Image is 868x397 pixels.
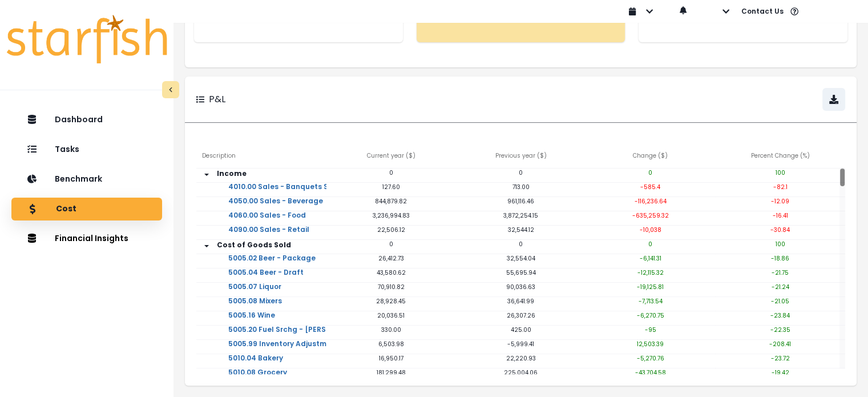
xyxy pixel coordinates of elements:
a: 4090.00 Sales - Retail [219,226,318,248]
p: 28,928.45 [326,297,456,306]
p: -10,038 [586,226,715,234]
button: Financial Insights [11,227,162,250]
p: 181,299.48 [326,368,456,377]
p: -5,999.41 [456,340,586,348]
p: 100 [716,169,845,177]
p: 6,503.98 [326,340,456,348]
button: Benchmark [11,168,162,191]
p: -23.72 [716,354,845,363]
div: Previous year ( $ ) [456,146,586,169]
span: arrow down [202,241,211,250]
p: 22,220.93 [456,354,586,363]
p: -95 [586,326,715,334]
p: -12,115.32 [586,268,715,277]
p: 43,580.62 [326,268,456,277]
p: -19.42 [716,368,845,377]
p: 55,695.94 [456,268,586,277]
p: P&L [209,93,225,106]
strong: Cost of Goods Sold [217,240,291,250]
p: 36,641.99 [456,297,586,306]
p: -43,704.58 [586,368,715,377]
p: 425.00 [456,326,586,334]
a: 4010.00 Sales - Banquets Service Fee [219,183,374,206]
p: Tasks [55,145,79,154]
p: -16.41 [716,211,845,220]
p: 32,554.04 [456,254,586,263]
p: -116,236.64 [586,197,715,206]
p: -208.41 [716,340,845,348]
div: Description [196,146,326,169]
p: 844,879.82 [326,197,456,206]
p: -585.4 [586,183,715,191]
button: Tasks [11,138,162,161]
p: 0 [456,240,586,248]
a: 5010.08 Grocery [219,368,296,391]
p: -6,270.75 [586,311,715,320]
svg: arrow down [202,242,211,251]
p: Dashboard [55,115,103,125]
p: -21.75 [716,268,845,277]
p: -19,125.81 [586,283,715,291]
p: 26,307.26 [456,311,586,320]
p: 16,950.17 [326,354,456,363]
p: 26,412.73 [326,254,456,263]
p: 0 [326,240,456,248]
p: -7,713.54 [586,297,715,306]
p: 20,036.51 [326,311,456,320]
a: 5005.07 Liquor [219,283,290,306]
strong: Income [217,169,247,178]
a: 5005.20 Fuel Srchg - [PERSON_NAME] [219,326,375,348]
p: 961,116.46 [456,197,586,206]
a: 5005.04 Beer - Draft [219,268,313,291]
p: -12.09 [716,197,845,206]
p: -18.86 [716,254,845,263]
a: 5010.04 Bakery [219,354,292,377]
span: arrow down [202,170,211,179]
p: -23.84 [716,311,845,320]
p: 330.00 [326,326,456,334]
p: 22,506.12 [326,226,456,234]
div: Percent Change (%) [716,146,845,169]
div: Current year ( $ ) [326,146,456,169]
p: 0 [586,240,715,248]
a: 4050.00 Sales - Beverage [219,197,332,220]
button: Dashboard [11,109,162,131]
p: -82.1 [716,183,845,191]
a: 4060.00 Sales - Food [219,211,315,234]
p: 3,236,994.83 [326,211,456,220]
p: 0 [586,169,715,177]
p: -5,270.76 [586,354,715,363]
button: Cost [11,198,162,220]
p: 0 [326,169,456,177]
p: 127.60 [326,183,456,191]
a: 5005.16 Wine [219,311,284,334]
p: -30.84 [716,226,845,234]
a: 5005.99 Inventory Adjustments - Bar [219,340,372,363]
p: -6,141.31 [586,254,715,263]
p: -635,259.32 [586,211,715,220]
a: 5005.08 Mixers [219,297,291,320]
svg: arrow down [202,170,211,179]
div: Change ( $ ) [586,146,715,169]
p: 100 [716,240,845,248]
p: 90,036.63 [456,283,586,291]
p: 32,544.12 [456,226,586,234]
p: 225,004.06 [456,368,586,377]
p: Cost [56,204,76,214]
p: 70,910.82 [326,283,456,291]
p: 3,872,254.15 [456,211,586,220]
a: 5005.02 Beer - Package [219,254,325,277]
p: 0 [456,169,586,177]
p: 713.00 [456,183,586,191]
p: -22.35 [716,326,845,334]
p: -21.05 [716,297,845,306]
p: Benchmark [55,174,102,184]
p: -21.24 [716,283,845,291]
p: 12,503.39 [586,340,715,348]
